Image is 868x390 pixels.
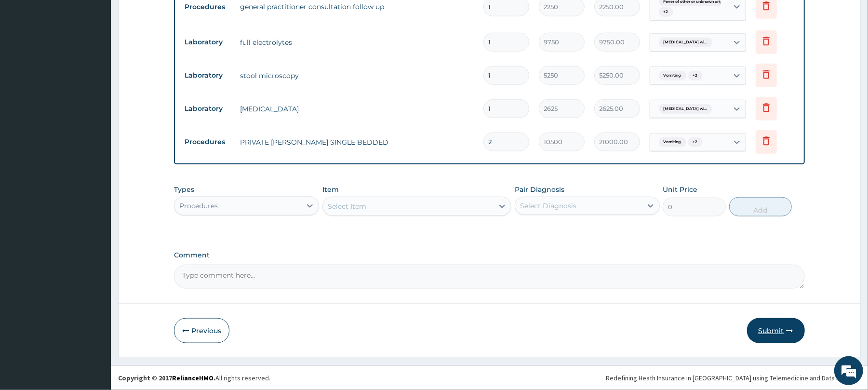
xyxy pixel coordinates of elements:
[180,67,235,84] td: Laboratory
[180,33,235,51] td: Laboratory
[235,99,478,119] td: [MEDICAL_DATA]
[158,5,181,28] div: Minimize live chat window
[50,54,162,67] div: Chat with us now
[172,374,214,382] a: RelianceHMO
[118,374,215,382] strong: Copyright © 2017 .
[659,71,686,81] span: Vomiting
[174,251,804,259] label: Comment
[18,48,39,72] img: d_794563401_company_1708531726252_794563401
[328,202,366,211] div: Select Item
[174,318,229,343] button: Previous
[180,133,235,151] td: Procedures
[659,38,712,47] span: [MEDICAL_DATA] wi...
[5,263,184,297] textarea: Type your message and hit 'Enter'
[606,373,861,383] div: Redefining Heath Insurance in [GEOGRAPHIC_DATA] using Telemedicine and Data Science!
[663,185,697,194] label: Unit Price
[515,185,564,194] label: Pair Diagnosis
[235,33,478,52] td: full electrolytes
[729,197,792,216] button: Add
[180,100,235,118] td: Laboratory
[659,137,686,147] span: Vomiting
[659,7,673,17] span: + 2
[235,133,478,152] td: PRIVATE [PERSON_NAME] SINGLE BEDDED
[56,121,133,219] span: We're online!
[520,201,576,211] div: Select Diagnosis
[688,71,703,81] span: + 2
[111,365,868,390] footer: All rights reserved.
[322,185,339,194] label: Item
[174,186,194,194] label: Types
[179,201,218,211] div: Procedures
[747,318,805,343] button: Submit
[688,137,703,147] span: + 2
[235,66,478,85] td: stool microscopy
[659,104,712,114] span: [MEDICAL_DATA] wi...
